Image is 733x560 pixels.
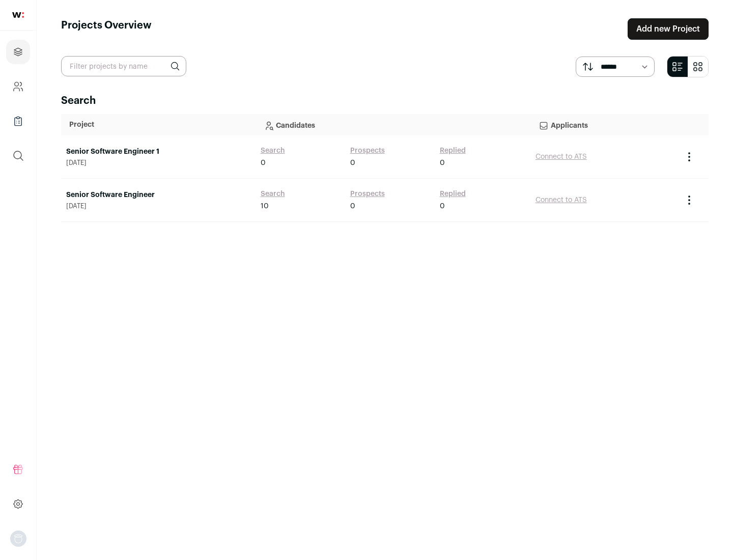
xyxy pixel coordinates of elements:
[61,18,152,40] h1: Projects Overview
[683,194,695,206] button: Project Actions
[6,40,30,64] a: Projects
[66,159,250,167] span: [DATE]
[539,115,670,135] p: Applicants
[10,530,26,547] button: Open dropdown
[440,158,445,168] span: 0
[10,530,26,547] img: nopic.png
[6,74,30,99] a: Company and ATS Settings
[12,12,24,18] img: wellfound-shorthand-0d5821cbd27db2630d0214b213865d53afaa358527fdda9d0ea32b1df1b89c2c.svg
[66,190,250,200] a: Senior Software Engineer
[535,197,587,204] a: Connect to ATS
[683,151,695,163] button: Project Actions
[264,115,522,135] p: Candidates
[69,120,247,130] p: Project
[261,158,266,168] span: 0
[261,189,285,199] a: Search
[261,146,285,156] a: Search
[628,18,709,40] a: Add new Project
[440,146,466,156] a: Replied
[350,201,355,211] span: 0
[350,146,385,156] a: Prospects
[440,201,445,211] span: 0
[61,56,186,76] input: Filter projects by name
[66,147,250,157] a: Senior Software Engineer 1
[535,153,587,160] a: Connect to ATS
[261,201,269,211] span: 10
[6,109,30,133] a: Company Lists
[66,202,250,210] span: [DATE]
[440,189,466,199] a: Replied
[350,189,385,199] a: Prospects
[61,94,709,108] h2: Search
[350,158,355,168] span: 0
